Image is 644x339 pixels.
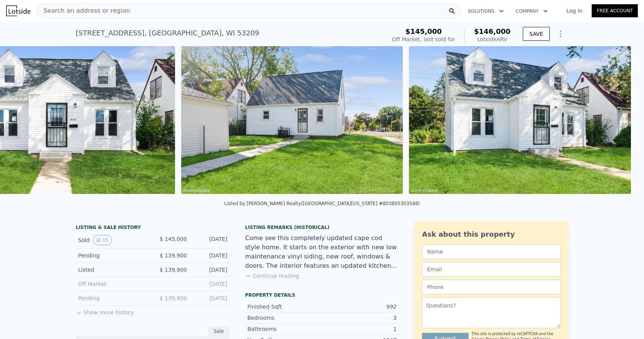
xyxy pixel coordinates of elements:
div: Sale [208,326,230,336]
span: Search an address or region [37,6,130,15]
input: Email [422,262,561,277]
input: Name [422,244,561,259]
div: Ask about this property [422,229,561,240]
div: Sold [78,235,147,245]
div: Off Market [78,280,147,288]
div: 992 [322,303,397,311]
div: Off Market, last sold for [392,35,455,43]
div: 3 [322,314,397,322]
span: $ 145,000 [160,236,187,242]
img: Sale: 154102500 Parcel: 101567396 [409,46,631,194]
img: Sale: 154102500 Parcel: 101567396 [181,46,403,194]
div: [DATE] [193,280,227,288]
div: Pending [78,252,147,259]
div: Bedrooms [247,314,322,322]
button: SAVE [523,27,550,41]
div: [DATE] [193,294,227,302]
div: Bathrooms [247,325,322,333]
button: Solutions [462,4,510,18]
div: [DATE] [193,252,227,259]
div: LISTING & SALE HISTORY [76,224,230,232]
div: Pending [78,294,147,302]
div: Finished Sqft [247,303,322,311]
button: Show more history [76,306,134,316]
div: Listed by [PERSON_NAME] Realty ([GEOGRAPHIC_DATA][US_STATE] #803805303548) [224,201,420,206]
div: [STREET_ADDRESS] , [GEOGRAPHIC_DATA] , WI 53209 [76,28,259,38]
span: $145,000 [405,27,442,35]
div: Property details [245,292,399,298]
input: Phone [422,280,561,294]
button: Show Options [553,26,568,42]
div: [DATE] [193,266,227,274]
img: Lotside [6,5,30,16]
div: [DATE] [193,235,227,245]
div: Listing Remarks (Historical) [245,224,399,230]
button: Continue reading [245,272,299,280]
div: Lotside ARV [474,35,511,43]
span: $ 139,900 [160,267,187,273]
span: $ 139,900 [160,252,187,259]
button: Company [510,4,554,18]
div: Come see this completely updated cape cod style home. It starts on the exterior with new low main... [245,234,399,271]
span: $146,000 [474,27,511,35]
button: View historical data [93,235,112,245]
div: 1 [322,325,397,333]
a: Free Account [592,4,638,17]
a: Log In [557,7,592,15]
div: Listed [78,266,147,274]
span: $ 139,900 [160,295,187,301]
